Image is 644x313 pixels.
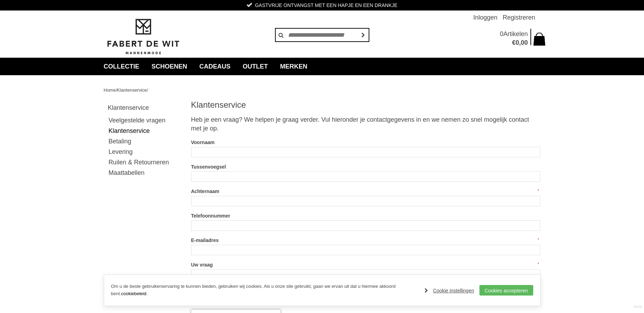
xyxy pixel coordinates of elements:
[108,168,182,178] a: Maattabellen
[121,291,146,296] a: cookiebeleid
[104,18,182,56] img: Fabert de Wit
[479,285,533,296] a: Cookies accepteren
[108,115,182,126] a: Veelgestelde vragen
[425,285,474,296] a: Cookie instellingen
[191,261,541,269] label: Uw vraag
[238,58,273,75] a: Outlet
[99,58,145,75] a: collectie
[108,126,182,136] a: Klantenservice
[194,58,236,75] a: Cadeaus
[519,39,521,46] span: ,
[191,138,541,147] label: Voornaam
[191,212,541,220] label: Telefoonnummer
[500,30,503,37] span: 0
[191,100,541,110] h1: Klantenservice
[191,163,541,171] label: Tussenvoegsel
[104,87,116,93] a: Home
[191,236,541,245] label: E-mailadres
[108,147,182,157] a: Levering
[515,39,519,46] span: 0
[473,10,497,24] a: Inloggen
[108,136,182,147] a: Betaling
[503,30,528,37] span: Artikelen
[634,303,642,311] a: Divide
[521,39,528,46] span: 00
[116,87,117,93] span: /
[191,187,541,196] label: Achternaam
[146,58,193,75] a: Schoenen
[275,58,313,75] a: Merken
[512,39,515,46] span: €
[108,104,182,112] h3: Klantenservice
[502,10,535,24] a: Registreren
[111,283,418,298] p: Om u de beste gebruikerservaring te kunnen bieden, gebruiken wij cookies. Als u onze site gebruik...
[191,115,541,133] p: Heb je een vraag? We helpen je graag verder. Vul hieronder je contactgegevens in en we nemen zo s...
[108,157,182,168] a: Ruilen & Retourneren
[147,87,148,93] span: /
[117,87,147,93] a: Klantenservice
